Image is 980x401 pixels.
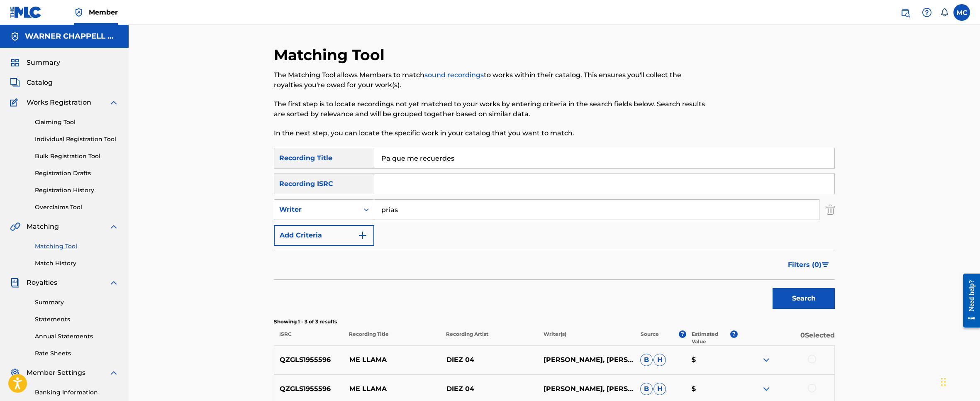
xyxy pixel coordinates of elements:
[274,70,706,90] p: The Matching Tool allows Members to match to works within their catalog. This ensures you'll coll...
[274,355,344,365] p: QZGLS1955596
[274,330,344,345] p: ISRC
[344,355,441,365] p: ME LLAMA
[27,98,91,108] span: Works Registration
[692,330,730,345] p: Estimated Value
[761,384,771,394] img: expand
[761,355,771,365] img: expand
[10,78,53,88] a: CatalogCatalog
[35,242,119,251] a: Matching Tool
[953,4,970,21] div: User Menu
[35,203,119,212] a: Overclaims Tool
[109,278,119,288] img: expand
[10,222,20,232] img: Matching
[344,384,441,394] p: ME LLAMA
[957,267,980,334] iframe: Resource Center
[35,152,119,161] a: Bulk Registration Tool
[274,148,835,313] form: Search Form
[27,278,57,288] span: Royalties
[538,330,635,345] p: Writer(s)
[35,118,119,127] a: Claiming Tool
[10,6,42,18] img: MLC Logo
[900,7,910,17] img: search
[27,368,85,378] span: Member Settings
[274,99,706,119] p: The first step is to locate recordings not yet matched to your works by entering criteria in the ...
[738,330,835,345] p: 0 Selected
[424,71,484,79] a: sound recordings
[640,354,653,366] span: B
[27,78,53,88] span: Catalog
[783,254,835,275] button: Filters (0)
[686,355,738,365] p: $
[10,368,20,378] img: Member Settings
[279,205,354,215] div: Writer
[10,58,20,68] img: Summary
[27,222,59,232] span: Matching
[10,78,20,88] img: Catalog
[25,32,119,41] h5: WARNER CHAPPELL MUSIC INC
[653,354,666,366] span: H
[679,330,686,338] span: ?
[773,288,835,309] button: Search
[441,355,538,365] p: DIEZ 04
[538,355,635,365] p: [PERSON_NAME], [PERSON_NAME], [PERSON_NAME] [PERSON_NAME], [PERSON_NAME]
[35,315,119,324] a: Statements
[822,262,829,267] img: filter
[538,384,635,394] p: [PERSON_NAME], [PERSON_NAME], [PERSON_NAME] [PERSON_NAME], [PERSON_NAME]
[897,4,914,21] a: Public Search
[35,135,119,144] a: Individual Registration Tool
[939,361,980,401] iframe: Chat Widget
[35,332,119,341] a: Annual Statements
[35,186,119,195] a: Registration History
[35,169,119,178] a: Registration Drafts
[941,369,946,394] div: Drag
[10,98,21,108] img: Works Registration
[940,8,948,17] div: Notifications
[35,349,119,358] a: Rate Sheets
[10,32,20,42] img: Accounts
[653,383,666,395] span: H
[109,222,119,232] img: expand
[274,225,374,246] button: Add Criteria
[640,383,653,395] span: B
[441,330,538,345] p: Recording Artist
[274,318,835,325] p: Showing 1 - 3 of 3 results
[274,46,389,64] h2: Matching Tool
[27,58,60,68] span: Summary
[274,384,344,394] p: QZGLS1955596
[109,98,119,108] img: expand
[10,278,20,288] img: Royalties
[922,7,932,17] img: help
[89,7,118,17] span: Member
[919,4,935,21] div: Help
[74,7,84,17] img: Top Rightsholder
[826,199,835,220] img: Delete Criterion
[358,230,368,240] img: 9d2ae6d4665cec9f34b9.svg
[641,330,659,345] p: Source
[788,260,822,270] span: Filters ( 0 )
[35,388,119,397] a: Banking Information
[35,259,119,268] a: Match History
[10,58,60,68] a: SummarySummary
[109,368,119,378] img: expand
[35,298,119,307] a: Summary
[441,384,538,394] p: DIEZ 04
[686,384,738,394] p: $
[344,330,441,345] p: Recording Title
[274,128,706,138] p: In the next step, you can locate the specific work in your catalog that you want to match.
[730,330,738,338] span: ?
